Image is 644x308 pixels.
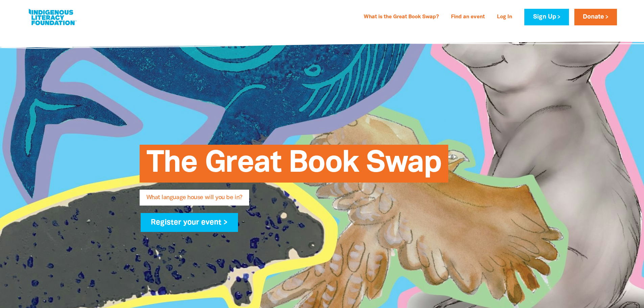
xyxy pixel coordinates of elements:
[141,213,238,232] a: Register your event >
[574,9,617,25] a: Donate
[493,12,516,23] a: Log In
[447,12,489,23] a: Find an event
[146,195,242,206] span: What language house will you be in?
[146,150,442,183] span: The Great Book Swap
[360,12,443,23] a: What is the Great Book Swap?
[524,9,569,25] a: Sign Up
